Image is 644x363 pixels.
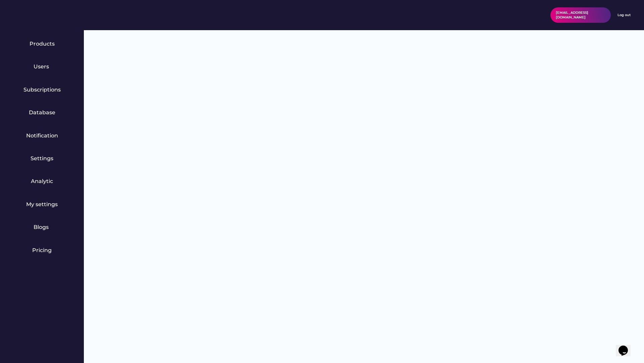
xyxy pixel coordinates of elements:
[13,8,66,22] img: yH5BAEAAAAALAAAAAABAAEAAAIBRAA7
[34,63,50,70] div: Users
[23,86,61,94] div: Subscriptions
[31,178,53,185] div: Analytic
[536,11,544,19] img: yH5BAEAAAAALAAAAAABAAEAAAIBRAA7
[31,155,53,162] div: Settings
[26,132,58,139] div: Notification
[29,109,55,116] div: Database
[32,247,52,254] div: Pricing
[618,13,631,17] div: Log out
[30,40,55,48] div: Products
[616,336,637,356] iframe: chat widget
[26,201,58,208] div: My settings
[34,224,50,231] div: Blogs
[556,10,605,20] div: [EMAIL_ADDRESS][DOMAIN_NAME]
